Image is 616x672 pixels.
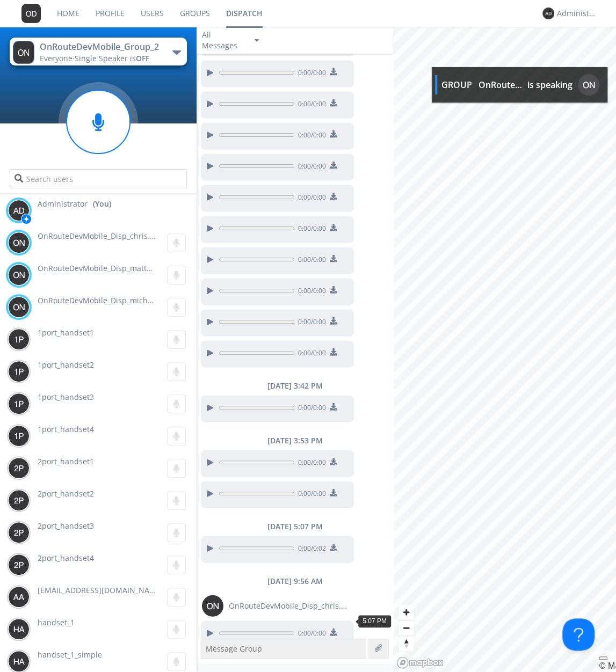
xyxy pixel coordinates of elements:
img: 373638.png [8,393,30,414]
span: 1port_handset4 [38,424,94,434]
span: OnRouteDevMobile_Disp_matthew.[PERSON_NAME] [38,263,224,273]
span: 0:00 / 0:00 [294,488,326,500]
span: 0:00 / 0:02 [294,543,326,555]
span: 1port_handset1 [38,327,94,338]
img: 373638.png [8,200,30,221]
span: 0:00 / 0:00 [294,254,326,266]
span: Administrator [38,199,88,209]
span: 0:00 / 0:00 [294,99,326,111]
img: 373638.png [8,586,30,608]
img: 373638.png [578,74,599,96]
span: 0:00 / 0:00 [294,457,326,469]
div: OnRouteDevMobile_Disp_chris.[PERSON_NAME] [479,79,524,91]
div: Administrator [557,8,597,19]
iframe: Toggle Customer Support [562,618,595,651]
img: download media button [330,68,337,75]
span: 1port_handset3 [38,392,94,402]
span: handset_1_simple [38,649,102,660]
img: 373638.png [8,490,30,511]
button: Toggle attribution [599,656,607,660]
img: 373638.png [542,8,554,19]
img: 373638.png [8,232,30,253]
span: 0:00 / 0:00 [294,130,326,142]
span: 1port_handset2 [38,360,94,370]
img: 373638.png [8,457,30,479]
img: download media button [330,628,337,636]
span: 0:00 / 0:00 [294,628,326,640]
div: [DATE] 3:53 PM [197,435,393,445]
div: OnRouteDevMobile_Group_2 [40,41,161,53]
span: 0:00 / 0:00 [294,348,326,360]
div: All Messages [202,30,245,51]
span: 0:00 / 0:00 [294,161,326,173]
img: download media button [330,99,337,106]
img: download media button [330,403,337,410]
img: 373638.png [202,595,223,616]
span: 0:00 / 0:00 [294,403,326,414]
img: 373638.png [8,296,30,318]
img: 373638.png [8,522,30,543]
div: Everyone · [40,53,161,64]
span: OnRouteDevMobile_Disp_chris.[PERSON_NAME] [229,600,347,611]
span: [EMAIL_ADDRESS][DOMAIN_NAME] [38,585,163,595]
img: 373638.png [8,328,30,350]
img: 373638.png [8,425,30,447]
div: GROUP [441,79,472,91]
span: Zoom out [398,620,414,636]
img: download media button [330,130,337,137]
span: 0:00 / 0:00 [294,286,326,297]
img: download media button [330,488,337,496]
img: download media button [330,457,337,465]
span: 2port_handset3 [38,521,94,531]
img: download media button [330,286,337,293]
span: 0:00 / 0:00 [294,317,326,328]
span: 5:07 PM [363,617,387,625]
span: 2port_handset4 [38,553,94,563]
img: caret-down-sm.svg [255,39,259,42]
div: [DATE] 9:56 AM [197,575,393,586]
button: Zoom in [398,604,414,620]
button: OnRouteDevMobile_Group_2Everyone·Single Speaker isOFF [10,38,186,65]
div: [DATE] 5:07 PM [197,521,393,531]
img: download media button [330,192,337,200]
span: 2port_handset2 [38,488,94,499]
img: download media button [330,254,337,262]
span: OFF [136,53,149,63]
div: [DATE] 3:42 PM [197,380,393,391]
span: 2port_handset1 [38,456,94,466]
input: Search users [10,169,186,188]
img: download media button [330,161,337,169]
img: 373638.png [8,361,30,382]
img: download media button [330,543,337,551]
span: 0:00 / 0:00 [294,192,326,204]
span: OnRouteDevMobile_Disp_chris.[PERSON_NAME] [38,231,210,241]
img: download media button [330,348,337,355]
button: Reset bearing to north [398,636,414,651]
img: 373638.png [21,4,41,23]
a: Mapbox logo [396,656,444,669]
img: download media button [330,317,337,324]
img: 373638.png [8,651,30,672]
img: download media button [330,223,337,231]
span: OnRouteDevMobile_Disp_michael.[PERSON_NAME] [38,295,221,305]
span: 0:00 / 0:00 [294,68,326,79]
span: handset_1 [38,617,75,627]
div: (You) [93,199,111,209]
img: 373638.png [8,618,30,640]
img: 373638.png [8,554,30,575]
img: 373638.png [8,264,30,286]
div: is speaking [527,79,572,91]
span: 0:00 / 0:00 [294,223,326,235]
img: 373638.png [13,41,34,64]
span: Single Speaker is [75,53,149,63]
button: Zoom out [398,620,414,636]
